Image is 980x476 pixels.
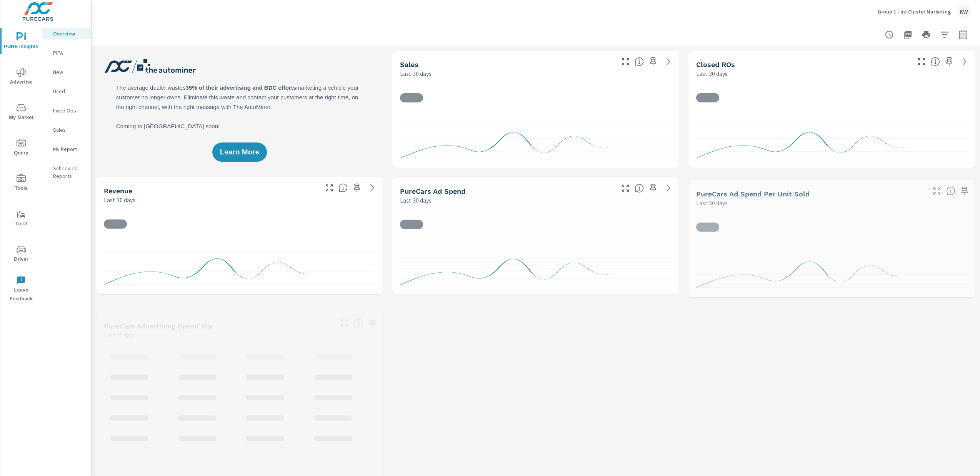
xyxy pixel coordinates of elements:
[42,28,91,39] div: Overview
[338,317,351,329] button: Make Fullscreen
[0,23,42,307] div: nav menu
[220,149,259,156] span: Learn More
[918,27,934,42] button: Print Report
[958,55,971,68] a: See more details in report
[696,69,728,78] p: Last 30 days
[619,55,632,68] button: Make Fullscreen
[3,139,40,158] span: Query
[957,5,971,18] div: KW
[53,68,85,76] p: New
[3,103,40,122] span: My Market
[53,87,85,95] p: Used
[338,183,348,193] span: Total sales revenue over the selected date range. [Source: This data is sourced from the dealer’s...
[635,184,644,193] span: Total cost of media for all PureCars channels for the selected dealership group over the selected...
[42,85,91,97] div: Used
[696,60,735,69] h5: Closed ROs
[400,60,418,69] h5: Sales
[3,245,40,264] span: Driver
[900,27,915,42] button: "Export Report to PDF"
[366,317,378,329] span: Save this to your personalized report
[42,105,91,116] div: Fixed Ops
[400,187,465,195] h5: PureCars Ad Spend
[104,195,135,204] p: Last 30 days
[619,182,632,194] button: Make Fullscreen
[104,322,213,330] h5: PureCars Advertising Spend Mix
[104,330,135,340] p: Last 30 days
[351,182,363,194] span: Save this to your personalized report
[696,190,810,198] h5: PureCars Ad Spend Per Unit Sold
[3,68,40,87] span: Advertise
[212,142,267,162] button: Learn More
[937,27,952,42] button: Apply Filters
[366,182,378,194] a: See more details in report
[878,8,951,15] p: Group 1 - Ira Cluster Marketing
[42,47,91,59] div: PIPA
[647,182,659,194] span: Save this to your personalized report
[955,27,971,42] button: Select Date Range
[42,143,91,155] div: My Report
[42,66,91,78] div: New
[42,124,91,136] div: Sales
[647,55,659,68] span: Save this to your personalized report
[3,210,40,228] span: Tier2
[400,196,432,205] p: Last 30 days
[42,163,91,182] div: Scheduled Reports
[958,185,971,197] span: Save this to your personalized report
[53,126,85,134] p: Sales
[662,182,675,194] a: See more details in report
[931,57,940,66] span: Number of Repair Orders Closed by the selected dealership group over the selected time range. [So...
[53,107,85,114] p: Fixed Ops
[946,186,955,196] span: Average cost of advertising per each vehicle sold at the dealer over the selected date range. The...
[400,69,432,78] p: Last 30 days
[3,32,40,51] span: PURE Insights
[943,55,955,68] span: Save this to your personalized report
[354,318,363,328] span: This table looks at how you compare to the amount of budget you spend per channel as opposed to y...
[323,182,335,194] button: Make Fullscreen
[3,276,40,303] span: Leave Feedback
[53,145,85,153] p: My Report
[696,198,728,208] p: Last 30 days
[915,55,928,68] button: Make Fullscreen
[53,49,85,57] p: PIPA
[104,187,132,195] h5: Revenue
[931,185,943,197] button: Make Fullscreen
[635,57,644,66] span: Number of vehicles sold by the dealership over the selected date range. [Source: This data is sou...
[3,174,40,193] span: Tools
[53,30,85,37] p: Overview
[53,164,85,180] p: Scheduled Reports
[662,55,675,68] a: See more details in report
